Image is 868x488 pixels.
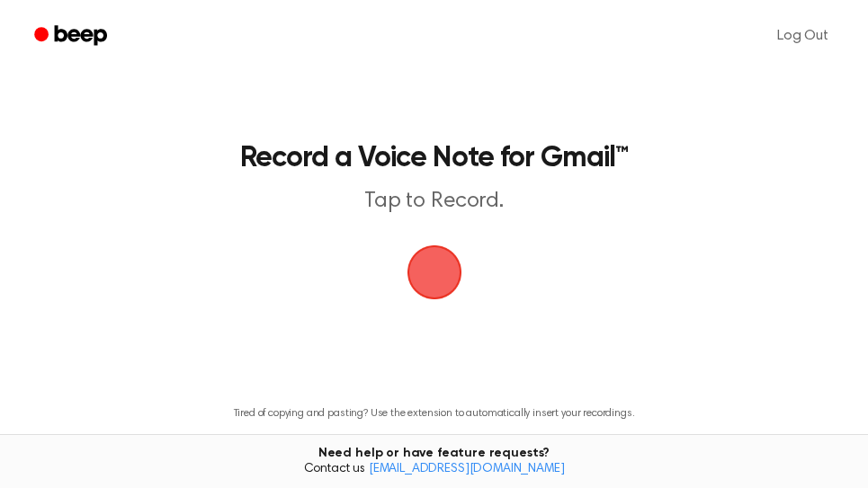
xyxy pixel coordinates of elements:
[194,144,674,173] h1: Record a Voice Note for Gmail™
[234,407,635,421] p: Tired of copying and pasting? Use the extension to automatically insert your recordings.
[22,19,123,54] a: Beep
[759,14,846,58] a: Log Out
[194,187,674,217] p: Tap to Record.
[407,245,461,299] img: Beep Logo
[11,462,857,478] span: Contact us
[369,463,565,475] a: [EMAIL_ADDRESS][DOMAIN_NAME]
